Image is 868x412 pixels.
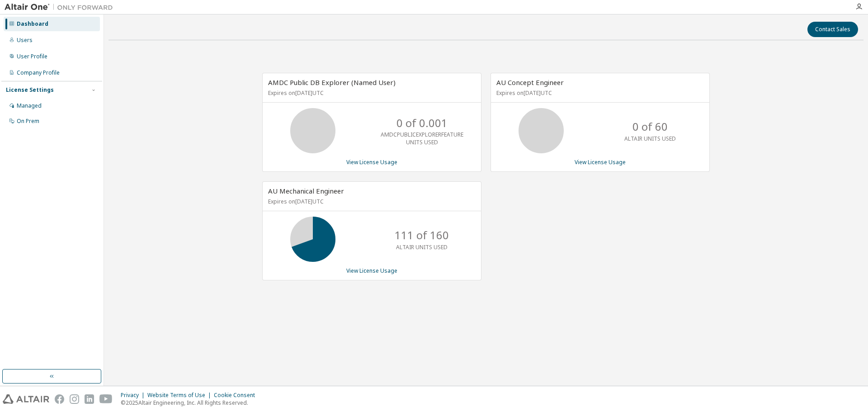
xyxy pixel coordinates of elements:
div: Dashboard [17,20,48,28]
img: instagram.svg [70,394,79,404]
p: ALTAIR UNITS USED [396,243,448,251]
img: Altair One [5,3,118,12]
div: Cookie Consent [214,392,260,399]
img: facebook.svg [55,394,64,404]
img: linkedin.svg [85,394,94,404]
a: View License Usage [575,158,626,166]
div: License Settings [6,86,54,94]
img: altair_logo.svg [3,394,49,404]
p: Expires on [DATE] UTC [268,89,473,97]
span: AMDC Public DB Explorer (Named User) [268,78,396,87]
div: Website Terms of Use [147,392,214,399]
p: 111 of 160 [395,227,449,243]
img: youtube.svg [99,394,113,404]
p: Expires on [DATE] UTC [496,89,702,97]
p: 0 of 0.001 [396,115,448,131]
p: AMDCPUBLICEXPLORERFEATURE UNITS USED [381,131,463,146]
span: AU Mechanical Engineer [268,186,344,195]
p: Expires on [DATE] UTC [268,198,473,205]
button: Contact Sales [807,22,858,37]
p: ALTAIR UNITS USED [624,135,676,142]
div: Privacy [121,392,147,399]
span: AU Concept Engineer [496,78,564,87]
a: View License Usage [346,267,397,275]
p: © 2025 Altair Engineering, Inc. All Rights Reserved. [121,399,260,407]
a: View License Usage [346,158,397,166]
div: Managed [17,102,42,109]
div: Company Profile [17,69,60,76]
div: Users [17,37,33,44]
div: User Profile [17,53,47,60]
div: On Prem [17,118,39,125]
p: 0 of 60 [632,119,668,134]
